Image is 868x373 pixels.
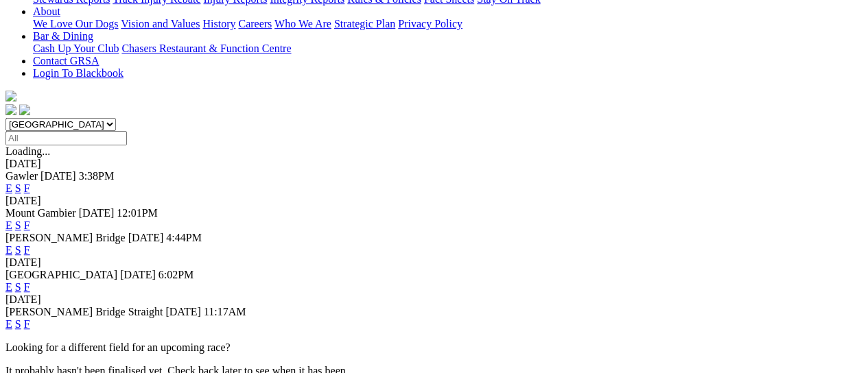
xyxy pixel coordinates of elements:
[5,145,50,157] span: Loading...
[33,18,118,29] a: We Love Our Dogs
[40,170,76,182] span: [DATE]
[5,244,12,256] a: E
[15,244,21,256] a: S
[5,104,16,115] img: facebook.svg
[274,18,331,29] a: Who We Are
[15,281,21,293] a: S
[398,18,462,29] a: Privacy Policy
[5,182,12,194] a: E
[33,43,863,55] div: Bar & Dining
[5,195,863,207] div: [DATE]
[33,18,863,30] div: About
[24,281,30,293] a: F
[5,318,12,330] a: E
[121,18,200,29] a: Vision and Values
[5,269,117,280] span: [GEOGRAPHIC_DATA]
[166,232,202,243] span: 4:44PM
[15,219,21,231] a: S
[5,341,863,354] p: Looking for a different field for an upcoming race?
[5,256,863,269] div: [DATE]
[5,281,12,293] a: E
[33,30,93,42] a: Bar & Dining
[33,67,124,79] a: Login To Blackbook
[202,18,235,29] a: History
[5,131,127,145] input: Select date
[159,269,194,280] span: 6:02PM
[165,306,201,317] span: [DATE]
[238,18,272,29] a: Careers
[5,91,16,101] img: logo-grsa-white.png
[33,5,60,17] a: About
[5,293,863,306] div: [DATE]
[79,207,115,219] span: [DATE]
[5,232,126,243] span: [PERSON_NAME] Bridge
[15,182,21,194] a: S
[5,207,76,219] span: Mount Gambier
[117,207,158,219] span: 12:01PM
[5,219,12,231] a: E
[204,306,246,317] span: 11:17AM
[5,158,863,170] div: [DATE]
[120,269,156,280] span: [DATE]
[5,306,163,317] span: [PERSON_NAME] Bridge Straight
[33,43,119,54] a: Cash Up Your Club
[33,55,99,67] a: Contact GRSA
[24,244,30,256] a: F
[24,318,30,330] a: F
[24,219,30,231] a: F
[24,182,30,194] a: F
[5,170,38,182] span: Gawler
[79,170,115,182] span: 3:38PM
[19,104,30,115] img: twitter.svg
[15,318,21,330] a: S
[128,232,164,243] span: [DATE]
[334,18,395,29] a: Strategic Plan
[121,43,291,54] a: Chasers Restaurant & Function Centre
